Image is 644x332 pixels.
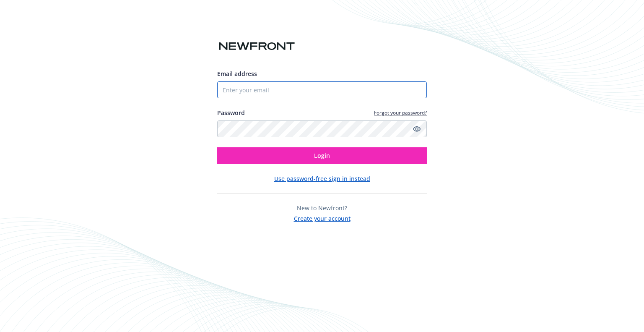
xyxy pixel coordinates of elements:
[294,212,351,223] button: Create your account
[217,108,245,117] label: Password
[412,124,422,134] a: Show password
[217,120,427,137] input: Enter your password
[374,109,427,116] a: Forgot your password?
[217,39,296,54] img: Newfront logo
[217,147,427,164] button: Login
[314,152,330,159] span: Login
[274,174,370,183] button: Use password-free sign in instead
[297,204,347,212] span: New to Newfront?
[217,81,427,98] input: Enter your email
[217,70,257,78] span: Email address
